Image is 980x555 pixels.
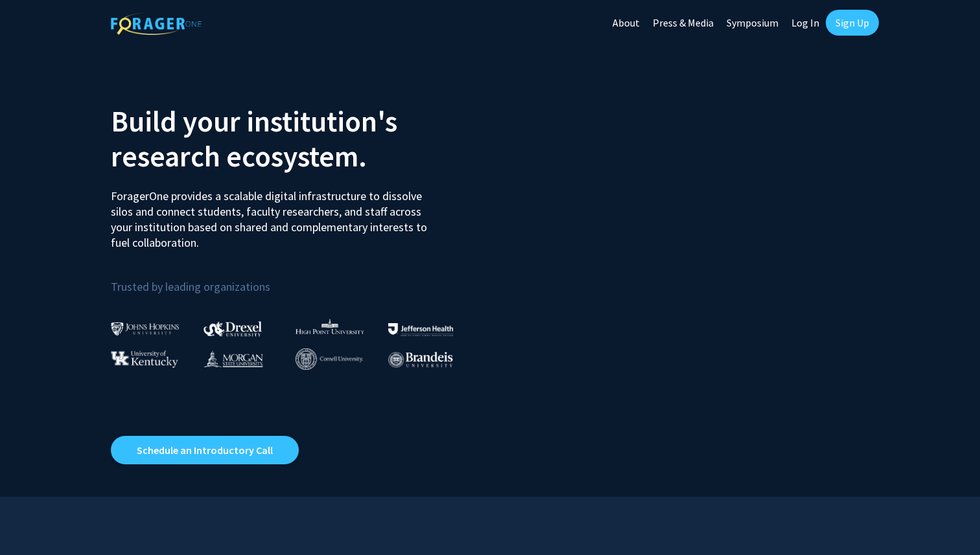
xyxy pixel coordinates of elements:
a: Opens in a new tab [111,436,299,464]
img: High Point University [296,319,364,334]
img: Brandeis University [388,352,453,368]
a: Sign Up [826,10,879,36]
img: ForagerOne Logo [111,12,202,35]
p: ForagerOne provides a scalable digital infrastructure to dissolve silos and connect students, fac... [111,179,436,251]
img: Morgan State University [204,350,263,367]
img: Thomas Jefferson University [388,323,453,335]
img: Drexel University [204,321,262,336]
h2: Build your institution's research ecosystem. [111,104,480,174]
img: University of Kentucky [111,350,178,368]
p: Trusted by leading organizations [111,261,480,297]
img: Cornell University [296,348,363,370]
img: Johns Hopkins University [111,322,180,335]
